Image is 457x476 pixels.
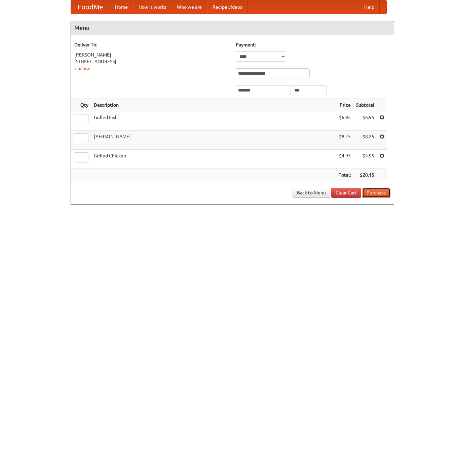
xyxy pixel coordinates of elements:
[336,169,353,181] th: Total:
[293,188,330,198] a: Back to Menu
[91,99,336,111] th: Description
[336,150,353,169] td: $4.95
[362,188,390,198] button: Purchase
[110,0,133,14] a: Home
[74,66,90,71] a: Change
[74,58,229,65] div: [STREET_ADDRESS]
[91,131,336,150] td: [PERSON_NAME]
[74,51,229,58] div: [PERSON_NAME]
[336,99,353,111] th: Price
[91,150,336,169] td: Grilled Chicken
[353,131,377,150] td: $8.25
[71,21,394,35] h4: Menu
[91,111,336,131] td: Grilled Fish
[71,0,110,14] a: FoodMe
[331,188,361,198] a: Clear Cart
[336,111,353,131] td: $6.95
[71,99,91,111] th: Qty
[353,150,377,169] td: $4.95
[133,0,172,14] a: How it works
[353,99,377,111] th: Subtotal
[74,41,229,48] h5: Deliver To:
[236,41,390,48] h5: Payment:
[353,169,377,181] th: $20.15
[359,0,380,14] a: Help
[336,131,353,150] td: $8.25
[172,0,207,14] a: Who we are
[207,0,247,14] a: Recipe videos
[353,111,377,131] td: $6.95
